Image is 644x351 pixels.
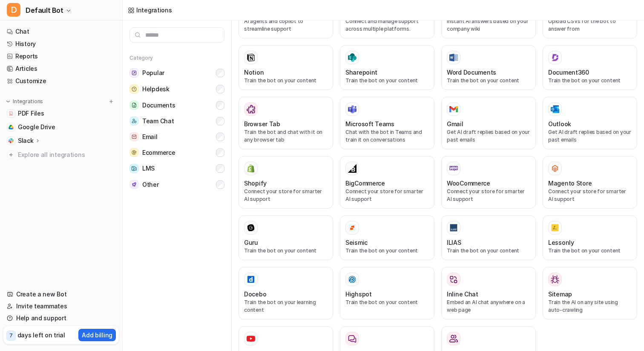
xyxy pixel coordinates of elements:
[340,156,434,209] button: BigCommerceBigCommerceConnect your store for smarter AI support
[449,223,458,232] img: ILIAS
[340,215,434,260] button: SeismicSeismicTrain the bot on your content
[449,106,458,113] img: Gmail
[3,63,119,75] a: Articles
[441,97,536,149] button: GmailGmailGet AI draft replies based on your past emails
[441,45,536,90] button: Word DocumentsWord DocumentsTrain the bot on your content
[551,164,559,173] img: Magento Store
[447,238,461,247] h3: ILIAS
[3,107,119,119] a: PDF FilesPDF Files
[244,290,266,299] h3: Docebo
[548,247,632,255] p: Train the bot on your content
[244,68,264,77] h3: Notion
[129,97,224,113] button: DocumentsDocuments
[441,156,536,209] button: WooCommerceWooCommerceConnect your store for smarter AI support
[551,105,559,113] img: Outlook
[239,267,333,319] button: DoceboDoceboTrain the bot on your learning content
[239,45,333,90] button: NotionNotionTrain the bot on your content
[345,299,429,306] p: Train the bot on your content
[142,148,175,157] span: Ecommerce
[244,299,328,314] p: Train the bot on your learning content
[548,119,571,128] h3: Outlook
[244,77,328,84] p: Train the bot on your content
[345,188,429,203] p: Connect your store for smarter AI support
[348,275,356,284] img: Highspot
[142,164,155,173] span: LMS
[244,128,328,144] p: Train the bot and chat with it on any browser tab
[247,334,255,343] img: YouTube
[447,119,463,128] h3: Gmail
[82,331,112,339] p: Add billing
[548,128,632,144] p: Get AI draft replies based on your past emails
[244,188,328,203] p: Connect your store for smarter AI support
[247,164,255,173] img: Shopify
[3,121,119,133] a: Google DriveGoogle Drive
[129,129,224,145] button: EmailEmail
[129,177,224,192] button: OtherOther
[348,164,356,173] img: BigCommerce
[18,136,34,145] p: Slack
[17,331,65,339] p: days left on trial
[129,148,139,157] img: Ecommerce
[244,179,267,188] h3: Shopify
[128,6,172,15] a: Integrations
[345,68,377,77] h3: Sharepoint
[129,101,139,110] img: Documents
[129,113,224,129] button: Team ChatTeam Chat
[447,179,490,188] h3: WooCommerce
[247,223,255,232] img: Guru
[129,55,224,61] h5: Category
[142,85,170,93] span: Helpdesk
[548,179,592,188] h3: Magento Store
[129,65,224,81] button: PopularPopular
[348,105,356,113] img: Microsoft Teams
[129,81,224,97] button: HelpdeskHelpdesk
[345,247,429,255] p: Train the bot on your content
[447,17,530,33] p: Instant AI answers based on your company wiki
[18,109,44,118] span: PDF Files
[3,300,119,312] a: Invite teammates
[447,188,530,203] p: Connect your store for smarter AI support
[345,128,429,144] p: Chat with the bot in Teams and train it on conversations
[247,275,255,284] img: Docebo
[348,53,356,62] img: Sharepoint
[447,247,530,255] p: Train the bot on your content
[551,223,559,232] img: Lessonly
[18,148,115,162] span: Explore all integrations
[129,68,139,78] img: Popular
[129,180,139,189] img: Other
[3,312,119,324] a: Help and support
[449,166,458,171] img: WooCommerce
[18,123,55,131] span: Google Drive
[129,164,139,173] img: LMS
[340,97,434,149] button: Microsoft TeamsMicrosoft TeamsChat with the bot in Teams and train it on conversations
[345,77,429,84] p: Train the bot on your content
[548,17,632,33] p: Upload CSVs for the bot to answer from
[345,179,385,188] h3: BigCommerce
[78,329,116,341] button: Add billing
[5,99,11,104] img: expand menu
[449,54,458,62] img: Word Documents
[3,38,119,50] a: History
[129,84,139,94] img: Helpdesk
[136,6,172,15] div: Integrations
[3,97,46,106] button: Integrations
[447,128,530,144] p: Get AI draft replies based on your past emails
[543,215,637,260] button: LessonlyLessonlyTrain the bot on your content
[129,145,224,160] button: EcommerceEcommerce
[340,45,434,90] button: SharepointSharepointTrain the bot on your content
[129,160,224,177] button: LMSLMS
[441,215,536,260] button: ILIASILIASTrain the bot on your content
[548,77,632,84] p: Train the bot on your content
[244,238,258,247] h3: Guru
[9,138,14,143] img: Slack
[3,50,119,62] a: Reports
[543,267,637,319] button: SitemapSitemapTrain the AI on any site using auto-crawling
[340,267,434,319] button: HighspotHighspotTrain the bot on your content
[543,156,637,209] button: Magento StoreMagento StoreConnect your store for smarter AI support
[447,77,530,84] p: Train the bot on your content
[543,45,637,90] button: Document360Document360Train the bot on your content
[551,275,559,284] img: Sitemap
[239,156,333,209] button: ShopifyShopifyConnect your store for smarter AI support
[13,98,43,105] p: Integrations
[9,111,14,116] img: PDF Files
